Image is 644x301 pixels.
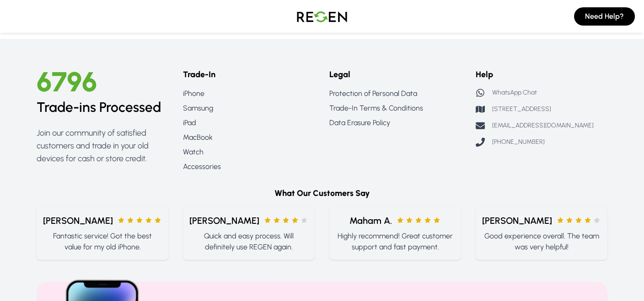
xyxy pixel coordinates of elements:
p: Fantastic service! Got the best value for my old iPhone. [44,231,161,253]
h6: Help [476,68,607,81]
p: WhatsApp Chat [492,88,537,97]
p: [PHONE_NUMBER] [492,137,545,147]
button: Need Help? [574,7,635,26]
a: Trade-In Terms & Conditions [329,103,461,114]
a: Data Erasure Policy [329,117,461,128]
a: Protection of Personal Data [329,88,461,99]
span: 6796 [37,65,97,98]
h6: What Our Customers Say [37,187,607,200]
img: Logo [290,4,354,29]
a: MacBook [183,132,315,143]
span: [PERSON_NAME] [189,214,259,227]
p: Quick and easy process. Will definitely use REGEN again. [190,231,307,253]
a: Accessories [183,161,315,172]
a: iPad [183,117,315,128]
a: Samsung [183,103,315,114]
span: [PERSON_NAME] [43,214,113,227]
h6: Legal [329,68,461,81]
a: iPhone [183,88,315,99]
h2: Trade-ins Processed [37,99,168,116]
p: [STREET_ADDRESS] [492,105,551,114]
span: [PERSON_NAME] [482,214,552,227]
p: Good experience overall. The team was very helpful! [483,231,600,253]
span: Maham A. [349,214,392,227]
p: Highly recommend! Great customer support and fast payment. [337,231,454,253]
h6: Trade-In [183,68,315,81]
p: Join our community of satisfied customers and trade in your old devices for cash or store credit. [37,127,168,165]
a: Watch [183,147,315,158]
p: [EMAIL_ADDRESS][DOMAIN_NAME] [492,121,594,130]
